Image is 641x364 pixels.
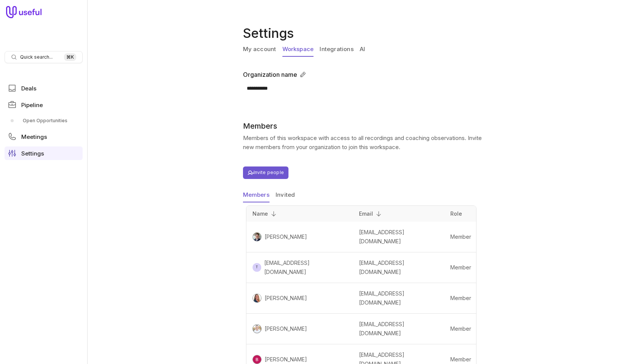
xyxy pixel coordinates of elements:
a: Deals [5,81,83,95]
span: Settings [21,151,44,156]
h2: Members [243,121,483,131]
button: Toggle sort [373,208,384,219]
button: Edit organization name [297,69,309,80]
span: Deals [21,86,36,91]
a: Pipeline [5,98,83,112]
a: Integrations [320,42,353,57]
label: Organization name [243,70,297,79]
span: Member [450,295,471,301]
a: Settings [5,146,83,160]
p: Members of this workspace with access to all recordings and coaching observations. Invite new mem... [243,134,483,152]
button: Invite people [243,166,289,179]
a: Open Opportunities [5,115,83,127]
a: [PERSON_NAME] [262,232,307,241]
a: AI [360,42,365,57]
a: [PERSON_NAME] [262,355,307,364]
span: [EMAIL_ADDRESS][DOMAIN_NAME] [359,290,404,306]
span: Member [450,264,471,271]
span: Member [450,325,471,332]
h1: Settings [243,24,486,42]
span: Meetings [21,134,47,140]
button: Invited [276,188,295,202]
span: Name [252,209,268,218]
span: [EMAIL_ADDRESS][DOMAIN_NAME] [359,260,404,275]
span: Quick search... [20,54,53,60]
text: T [256,265,258,269]
a: Meetings [5,130,83,143]
span: [EMAIL_ADDRESS][DOMAIN_NAME] [359,229,404,244]
span: Email [359,209,373,218]
kbd: ⌘ K [64,53,76,61]
span: Member [450,356,471,362]
span: Member [450,233,471,240]
a: [EMAIL_ADDRESS][DOMAIN_NAME] [261,258,350,277]
a: My account [243,42,276,57]
span: Role [450,210,462,217]
button: Toggle sort [268,208,279,219]
a: [PERSON_NAME] [262,324,307,333]
a: Workspace [282,42,314,57]
div: Pipeline submenu [5,115,83,127]
span: Pipeline [21,102,43,108]
button: Members [243,188,270,202]
a: [PERSON_NAME] [262,294,307,303]
span: [EMAIL_ADDRESS][DOMAIN_NAME] [359,321,404,336]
